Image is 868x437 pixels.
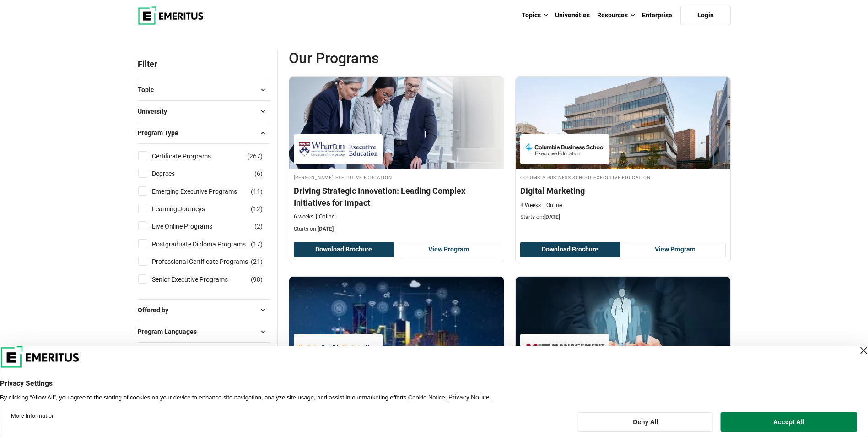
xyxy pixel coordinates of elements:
[253,205,260,213] span: 12
[254,221,263,231] span: ( )
[138,49,270,79] p: Filter
[289,49,510,67] span: Our Programs
[138,85,161,95] span: Topic
[251,239,263,249] span: ( )
[152,151,229,161] a: Certificate Programs
[138,128,186,138] span: Program Type
[251,186,263,197] span: ( )
[318,226,334,232] span: [DATE]
[298,139,378,159] img: Wharton Executive Education
[251,274,263,284] span: ( )
[152,169,193,179] a: Degrees
[289,77,504,169] img: Driving Strategic Innovation: Leading Complex Initiatives for Impact | Online Digital Transformat...
[289,77,504,238] a: Digital Transformation Course by Wharton Executive Education - September 3, 2025 Wharton Executiv...
[520,202,541,209] p: 8 Weeks
[294,173,499,181] h4: [PERSON_NAME] Executive Education
[516,77,730,169] img: Digital Marketing | Online Sales and Marketing Course
[253,276,260,283] span: 98
[249,153,260,160] span: 267
[680,6,731,25] a: Login
[152,221,231,231] a: Live Online Programs
[138,126,270,140] button: Program Type
[520,185,726,197] h4: Digital Marketing
[294,225,499,233] p: Starts on:
[516,77,730,226] a: Sales and Marketing Course by Columbia Business School Executive Education - September 4, 2025 Co...
[251,204,263,214] span: ( )
[247,151,263,161] span: ( )
[294,213,313,221] p: 6 weeks
[520,173,726,181] h4: Columbia Business School Executive Education
[543,202,562,209] p: Online
[253,188,260,195] span: 11
[289,277,504,368] img: Digital Transformation: Leading People, Data & Technology | Online Digital Transformation Course
[254,169,263,179] span: ( )
[152,274,246,284] a: Senior Executive Programs
[316,213,334,221] p: Online
[253,240,260,248] span: 17
[138,327,204,337] span: Program Languages
[298,339,378,359] img: Berkeley Executive Education
[138,325,270,339] button: Program Languages
[520,213,726,221] p: Starts on:
[525,139,604,159] img: Columbia Business School Executive Education
[544,214,560,220] span: [DATE]
[251,257,263,267] span: ( )
[138,106,174,116] span: University
[257,170,260,177] span: 6
[138,83,270,97] button: Topic
[138,305,176,315] span: Offered by
[516,277,730,368] img: Leading Organizations and Change | Online Leadership Course
[257,223,260,230] span: 2
[138,303,270,317] button: Offered by
[152,257,266,267] a: Professional Certificate Programs
[152,186,255,197] a: Emerging Executive Programs
[152,204,223,214] a: Learning Journeys
[525,339,604,359] img: MIT Sloan Executive Education
[516,277,730,426] a: Leadership Course by MIT Sloan Executive Education - September 4, 2025 MIT Sloan Executive Educat...
[294,242,394,257] button: Download Brochure
[625,242,726,257] a: View Program
[152,239,264,249] a: Postgraduate Diploma Programs
[399,242,499,257] a: View Program
[520,242,621,257] button: Download Brochure
[138,104,270,118] button: University
[294,185,499,208] h4: Driving Strategic Innovation: Leading Complex Initiatives for Impact
[253,258,260,265] span: 21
